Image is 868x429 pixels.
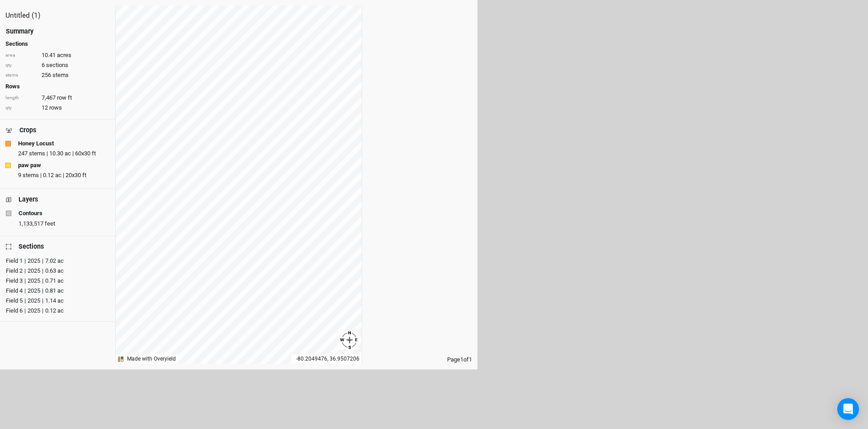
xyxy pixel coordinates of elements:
[42,276,43,285] div: |
[5,306,106,314] button: Field 6|2025|0.12 ac
[23,266,64,275] div: 2025 0.63 ac
[5,40,110,48] h4: Sections
[5,276,106,284] button: Field 3|2025|0.71 ac
[19,195,38,204] div: Layers
[42,256,43,265] div: |
[57,94,72,102] span: row ft
[18,171,110,179] div: 9 stems | 0.12 ac | 20x30 ft
[5,266,106,274] button: Field 2|2025|0.63 ac
[42,306,43,315] div: |
[6,266,23,275] div: Field 2
[5,104,110,112] div: 12
[42,266,43,275] div: |
[5,72,37,79] div: stems
[23,306,64,315] div: 2025 0.12 ac
[24,256,26,265] div: |
[18,140,54,148] strong: Honey Locust
[5,83,110,90] h4: Rows
[837,398,859,420] div: Open Intercom Messenger
[18,161,41,169] strong: paw paw
[18,149,110,158] div: 247 stems | 10.30 ac | 60x30 ft
[23,276,64,285] div: 2025 0.71 ac
[6,286,23,295] div: Field 4
[6,276,23,285] div: Field 3
[6,256,23,265] div: Field 1
[57,51,71,59] span: acres
[24,296,26,305] div: |
[5,71,110,79] div: 256
[6,296,23,305] div: Field 5
[19,125,36,135] div: Crops
[24,286,26,295] div: |
[49,104,62,112] span: rows
[42,286,43,295] div: |
[5,286,106,294] button: Field 4|2025|0.81 ac
[5,256,106,264] button: Field 1|2025|7.02 ac
[5,11,110,21] div: Untitled (1)
[23,286,64,295] div: 2025 0.81 ac
[52,71,69,79] span: stems
[46,61,68,69] span: sections
[362,356,477,364] div: Page 1 of 1
[19,220,109,228] div: 1,133,517 feet
[6,27,33,36] div: Summary
[5,61,110,69] div: 6
[19,209,42,218] strong: Contours
[24,306,26,315] div: |
[42,296,43,305] div: |
[5,95,37,101] div: length
[5,208,110,227] button: Contours1,133,517 feet
[24,266,26,275] div: |
[19,242,44,251] div: Sections
[5,51,110,59] div: 10.41
[5,296,106,304] button: Field 5|2025|1.14 ac
[5,52,37,59] div: area
[5,105,37,111] div: qty
[5,94,110,102] div: 7,467
[5,62,37,69] div: qty
[24,276,26,285] div: |
[23,256,64,265] div: 2025 7.02 ac
[6,306,23,315] div: Field 6
[23,296,64,305] div: 2025 1.14 ac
